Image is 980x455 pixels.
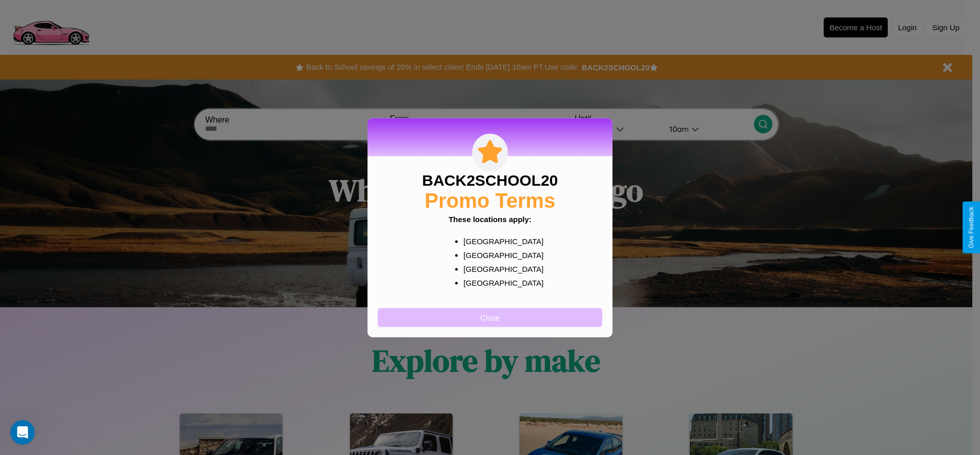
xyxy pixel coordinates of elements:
div: Give Feedback [968,207,975,248]
p: [GEOGRAPHIC_DATA] [463,234,537,248]
p: [GEOGRAPHIC_DATA] [463,262,537,275]
p: [GEOGRAPHIC_DATA] [463,275,537,289]
h3: BACK2SCHOOL20 [422,171,558,189]
iframe: Intercom live chat [10,420,35,445]
h2: Promo Terms [425,189,556,212]
button: Close [378,308,602,327]
p: [GEOGRAPHIC_DATA] [463,248,537,262]
b: These locations apply: [448,214,532,223]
